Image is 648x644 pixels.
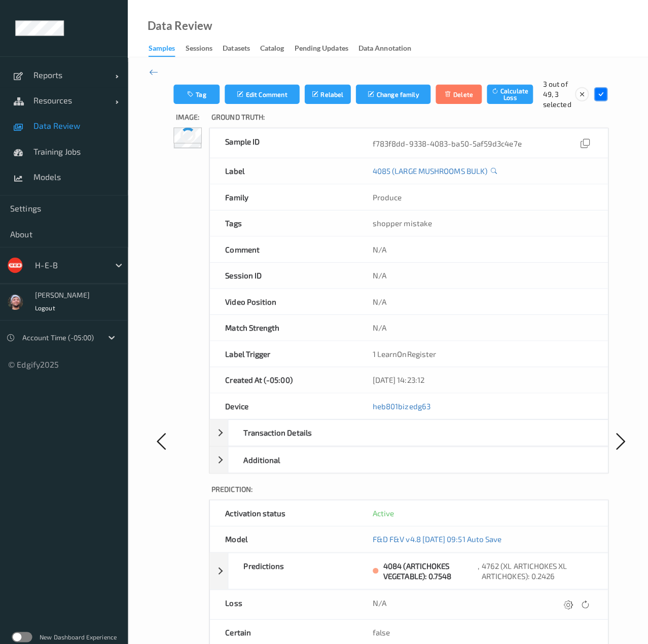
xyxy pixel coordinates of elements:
[369,164,483,174] a: 4085 (LARGE MUSHROOMS BULK)
[302,84,347,103] button: Relabel
[355,43,407,55] div: Data Annotation
[146,20,210,30] div: Data Review
[369,398,426,407] a: heb801bizedg63
[482,84,528,103] button: Calculate Loss
[369,217,428,226] span: shopper mistake
[147,43,173,56] div: Samples
[354,286,602,311] div: N/A
[208,260,354,285] div: Session ID
[258,43,281,55] div: Catalog
[352,84,426,103] button: Change family
[226,548,365,583] div: Predictions
[208,127,354,156] div: Sample ID
[431,84,477,103] button: Delete
[172,109,200,126] label: Image:
[208,312,354,337] div: Match Strength
[221,43,247,55] div: Datasets
[208,389,354,415] div: Device
[208,364,354,389] div: Created At (-05:00)
[223,84,297,103] button: Edit Comment
[207,547,602,584] div: Predictions4084 (ARTICHOKES VEGETABLE): 0.7548,4762 (XL ARTICHOKES XL ARTICHOKES): 0.2426
[208,157,354,182] div: Label
[207,109,603,126] label: Ground Truth :
[369,592,587,605] div: N/A
[538,78,585,109] div: 3 out of 49, 3 selected
[380,555,473,576] div: 4084 (ARTICHOKES VEGETABLE): 0.7548
[258,41,292,55] a: Catalog
[292,41,355,55] a: Pending Updates
[369,135,587,149] div: f783f8dd-9338-4083-ba50-5af59d3c4e7e
[354,234,602,260] div: N/A
[208,208,354,234] div: Tags
[208,234,354,260] div: Comment
[221,41,258,55] a: Datasets
[473,555,477,576] div: ,
[477,555,587,576] div: 4762 (XL ARTICHOKES XL ARTICHOKES): 0.2426
[226,443,365,468] div: Additional
[292,43,345,55] div: Pending Updates
[208,495,354,521] div: Activation status
[184,43,210,55] div: Sessions
[184,41,221,55] a: Sessions
[208,584,354,613] div: Loss
[355,41,417,55] a: Data Annotation
[354,260,602,285] div: N/A
[226,416,365,441] div: Transaction Details
[207,477,603,494] label: Prediction:
[207,442,602,469] div: Additional
[208,614,354,639] div: Certain
[208,183,354,208] div: Family
[354,364,602,389] div: [DATE] 14:23:12
[369,503,587,513] div: Active
[207,415,602,442] div: Transaction Details
[172,84,218,103] button: Tag
[208,521,354,547] div: Model
[208,338,354,363] div: Label Trigger
[208,286,354,311] div: Video Position
[354,338,602,363] div: 1 LearnOnRegister
[369,190,587,200] div: Produce
[369,529,497,539] a: F&D F&V v4.8 [DATE] 09:51 Auto Save
[354,614,602,639] div: false
[147,41,184,56] a: Samples
[354,312,602,337] div: N/A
